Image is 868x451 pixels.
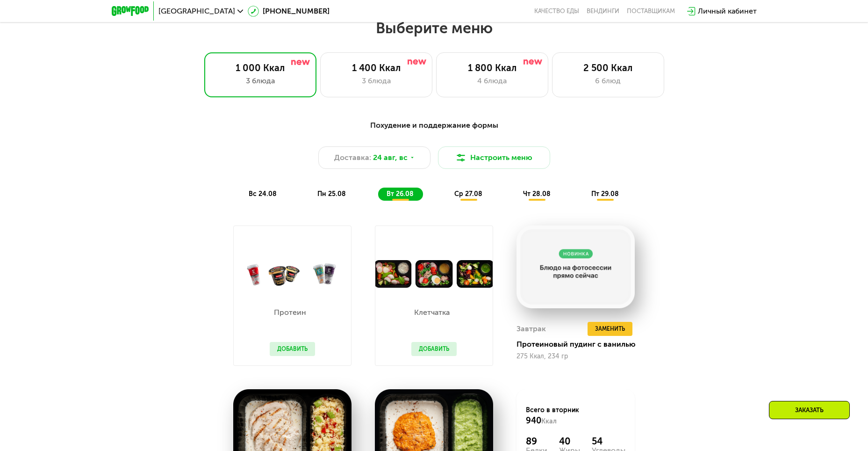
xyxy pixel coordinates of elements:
button: Заменить [588,322,632,336]
h2: Выберите меню [30,19,838,37]
div: 1 400 Ккал [330,62,423,73]
a: Качество еды [534,7,579,15]
div: 3 блюда [214,75,307,87]
div: 54 [592,436,625,447]
div: Завтрак [516,322,546,336]
div: Протеиновый пудинг с ванилью [516,340,642,349]
button: Настроить меню [438,146,550,169]
div: 6 блюд [562,75,654,87]
div: 3 блюда [330,75,423,87]
span: Ккал [541,417,557,425]
div: Заказать [769,401,850,419]
div: 2 500 Ккал [562,62,654,73]
div: Всего в вторник [526,406,625,426]
span: пт 29.08 [591,190,619,198]
p: Клетчатка [411,309,452,316]
button: Добавить [411,342,457,356]
div: 89 [526,436,547,447]
div: 1 000 Ккал [214,62,307,73]
div: поставщикам [627,7,675,15]
span: вс 24.08 [249,190,277,198]
a: [PHONE_NUMBER] [248,6,330,17]
span: Заменить [595,324,625,334]
span: [GEOGRAPHIC_DATA] [158,7,235,15]
div: Личный кабинет [698,6,757,17]
span: 24 авг, вс [373,152,408,163]
p: Протеин [270,309,310,316]
a: Вендинги [587,7,619,15]
div: 275 Ккал, 234 гр [516,353,635,360]
span: вт 26.08 [387,190,414,198]
span: чт 28.08 [523,190,551,198]
span: ср 27.08 [454,190,482,198]
div: 40 [559,436,580,447]
span: пн 25.08 [317,190,346,198]
button: Добавить [270,342,315,356]
div: Похудение и поддержание формы [158,120,711,131]
span: Доставка: [334,152,371,163]
span: 940 [526,415,541,426]
div: 4 блюда [446,75,538,87]
div: 1 800 Ккал [446,62,538,73]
